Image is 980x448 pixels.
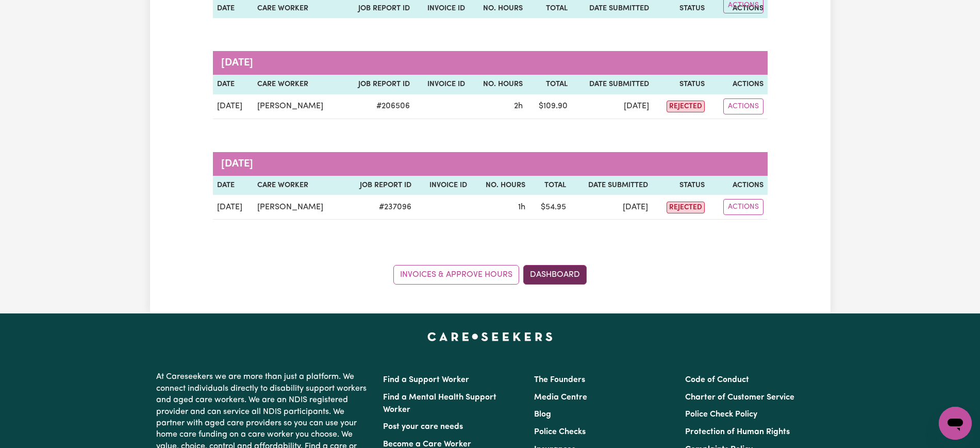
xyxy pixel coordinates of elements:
iframe: Button to launch messaging window [939,407,972,440]
td: [PERSON_NAME] [253,94,342,119]
th: Actions [709,176,768,195]
th: Status [653,75,709,94]
th: Date [213,176,254,195]
a: Code of Conduct [685,376,749,384]
a: Media Centre [534,393,587,402]
a: Invoices & Approve Hours [393,265,519,285]
th: Invoice ID [414,75,469,94]
th: Job Report ID [342,75,414,94]
td: # 237096 [343,195,416,220]
a: Protection of Human Rights [685,428,790,436]
td: [DATE] [570,195,653,220]
a: Police Checks [534,428,586,436]
a: Police Check Policy [685,410,757,419]
th: Status [652,176,708,195]
th: Total [529,176,570,195]
th: Actions [709,75,767,94]
a: Careseekers home page [427,332,553,340]
th: Care worker [253,75,342,94]
td: $ 54.95 [529,195,570,220]
span: rejected [667,101,705,112]
caption: [DATE] [213,152,768,176]
th: Invoice ID [416,176,471,195]
span: rejected [667,202,705,213]
caption: [DATE] [213,51,768,75]
a: Charter of Customer Service [685,393,794,402]
td: $ 109.90 [527,94,572,119]
td: [DATE] [572,94,654,119]
a: Find a Support Worker [383,376,469,384]
a: Find a Mental Health Support Worker [383,393,496,414]
td: # 206506 [342,94,414,119]
th: No. Hours [471,176,529,195]
a: The Founders [534,376,585,384]
a: Post your care needs [383,423,463,431]
th: Date Submitted [572,75,654,94]
th: Date [213,75,253,94]
th: No. Hours [469,75,527,94]
button: Actions [723,98,763,114]
th: Care worker [253,176,343,195]
td: [PERSON_NAME] [253,195,343,220]
a: Blog [534,410,551,419]
button: Actions [723,199,763,215]
th: Total [527,75,572,94]
th: Date Submitted [570,176,653,195]
td: [DATE] [213,94,253,119]
span: 2 hours [514,102,523,110]
td: [DATE] [213,195,254,220]
th: Job Report ID [343,176,416,195]
span: 1 hour [518,203,525,211]
a: Dashboard [523,265,587,285]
